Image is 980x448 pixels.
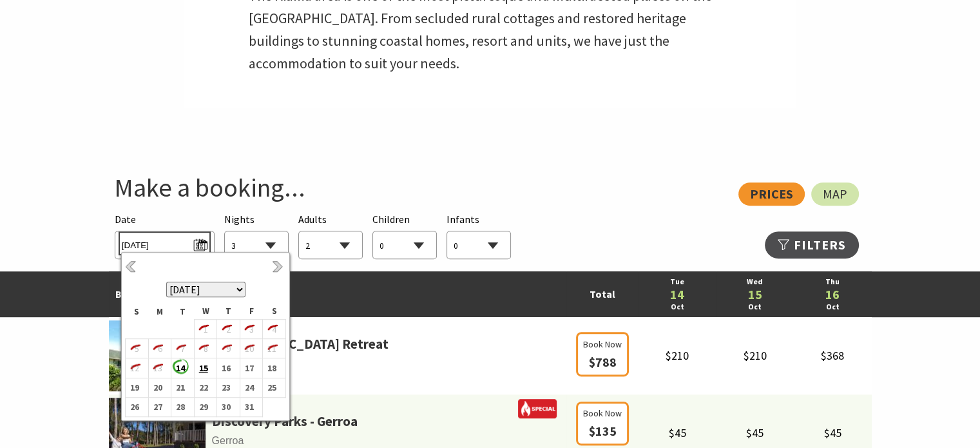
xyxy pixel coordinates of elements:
[263,321,280,338] i: 4
[240,321,257,338] i: 3
[240,397,263,416] td: 31
[126,340,142,357] i: 5
[217,360,234,376] b: 16
[212,411,358,433] a: Discovery Parks - Gerroa
[217,378,240,397] td: 23
[122,235,207,252] span: [DATE]
[263,340,280,357] i: 11
[240,304,263,319] th: F
[263,378,286,397] td: 25
[823,189,847,199] span: Map
[171,378,195,397] td: 21
[194,358,217,378] td: 15
[171,358,195,378] td: 14
[583,337,622,351] span: Book Now
[645,276,710,288] a: Tue
[240,398,257,415] b: 31
[240,379,257,396] b: 24
[171,379,188,396] b: 21
[217,304,240,319] th: T
[666,348,689,363] span: $210
[194,304,217,319] th: W
[171,340,188,357] i: 7
[240,358,263,378] td: 17
[115,211,215,260] div: Please choose your desired arrival date
[126,379,142,396] b: 19
[583,406,622,420] span: Book Now
[194,378,217,397] td: 22
[800,301,865,313] a: Oct
[195,360,211,376] b: 15
[800,276,865,288] a: Thu
[824,425,841,440] span: $45
[224,211,255,228] span: Nights
[148,397,171,416] td: 27
[148,304,171,319] th: M
[195,379,211,396] b: 22
[298,213,327,226] span: Adults
[645,288,710,301] a: 14
[109,271,566,317] td: Best Rates
[217,379,234,396] b: 23
[263,360,280,376] b: 18
[240,378,263,397] td: 24
[194,397,217,416] td: 29
[722,276,787,288] a: Wed
[126,304,149,319] th: S
[588,423,616,439] span: $135
[811,182,859,206] a: Map
[171,360,188,376] b: 14
[109,355,566,372] span: Gerringong
[744,348,767,363] span: $210
[263,304,286,319] th: S
[263,379,280,396] b: 25
[576,356,629,369] a: Book Now $788
[447,213,479,226] span: Infants
[746,425,764,440] span: $45
[195,398,211,415] b: 29
[212,333,389,355] a: [GEOGRAPHIC_DATA] Retreat
[240,360,257,376] b: 17
[171,397,195,416] td: 28
[669,425,686,440] span: $45
[217,340,234,357] i: 9
[149,398,166,415] b: 27
[126,397,149,416] td: 26
[800,288,865,301] a: 16
[645,301,710,313] a: Oct
[115,213,136,226] span: Date
[217,398,234,415] b: 30
[217,397,240,416] td: 30
[566,271,639,317] td: Total
[109,320,206,391] img: parkridgea.jpg
[149,379,166,396] b: 20
[149,340,166,357] i: 6
[171,398,188,415] b: 28
[195,340,211,357] i: 8
[588,354,616,370] span: $788
[126,378,149,397] td: 19
[217,358,240,378] td: 16
[224,211,289,260] div: Choose a number of nights
[217,321,234,338] i: 2
[821,348,844,363] span: $368
[722,288,787,301] a: 15
[372,213,410,226] span: Children
[148,378,171,397] td: 20
[171,304,195,319] th: T
[126,398,142,415] b: 26
[195,321,211,338] i: 1
[149,360,166,376] i: 13
[263,358,286,378] td: 18
[240,340,257,357] i: 10
[126,360,142,376] i: 12
[722,301,787,313] a: Oct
